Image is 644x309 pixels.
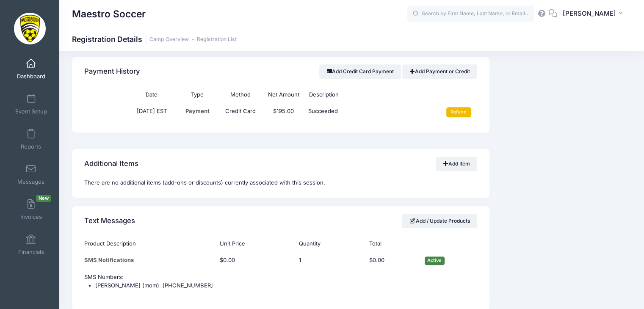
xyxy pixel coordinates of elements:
a: Camp Overview [149,36,189,43]
input: Search by First Name, Last Name, or Email... [407,6,534,22]
h4: Payment History [84,60,140,84]
td: SMS Numbers: [84,269,477,300]
h1: Registration Details [72,35,237,44]
img: Maestro Soccer [14,13,46,44]
th: Total [365,236,420,252]
button: Add Credit Card Payment [319,64,401,79]
a: Financials [11,230,51,259]
li: [PERSON_NAME] (mom): [PHONE_NUMBER] [95,281,477,290]
a: Messages [11,160,51,189]
span: Dashboard [17,73,45,80]
span: [PERSON_NAME] [563,9,616,18]
span: Messages [17,178,44,185]
th: Product Description [84,236,216,252]
td: [DATE] EST [127,103,176,121]
th: Net Amount [262,86,305,103]
th: Date [127,86,176,103]
td: Payment [176,103,219,121]
a: InvoicesNew [11,195,51,224]
a: Add Item [436,157,477,171]
span: Active [425,257,445,265]
th: Type [176,86,219,103]
td: SMS Notifications [84,252,216,269]
td: Credit Card [219,103,262,121]
td: $0.00 [365,252,420,269]
a: Dashboard [11,54,51,84]
h4: Additional Items [84,152,138,176]
th: Description [305,86,434,103]
td: $195.00 [262,103,305,121]
td: $0.00 [216,252,295,269]
a: Add Payment or Credit [402,64,477,79]
a: Add / Update Products [402,214,477,228]
div: Click Pencil to edit... [299,256,312,265]
span: Reports [21,143,41,150]
th: Unit Price [216,236,295,252]
a: Reports [11,124,51,154]
span: Invoices [20,213,42,221]
th: Method [219,86,262,103]
span: Event Setup [15,108,47,115]
a: Event Setup [11,89,51,119]
a: Registration List [197,36,237,43]
span: Financials [18,248,44,256]
td: Succeeded [305,103,434,121]
th: Quantity [295,236,365,252]
h1: Maestro Soccer [72,4,146,24]
input: Refund [446,107,471,117]
button: [PERSON_NAME] [557,4,631,24]
span: New [36,195,51,202]
h4: Text Messages [84,209,135,233]
div: There are no additional items (add-ons or discounts) currently associated with this session. [72,179,489,198]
